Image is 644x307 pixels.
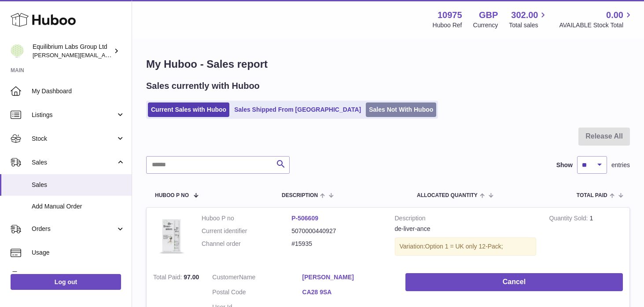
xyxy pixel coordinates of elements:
[202,240,291,248] dt: Channel order
[549,215,590,224] strong: Quantity Sold
[395,238,536,256] div: Variation:
[302,273,392,281] a: [PERSON_NAME]
[559,21,633,29] span: AVAILABLE Stock Total
[438,9,462,21] strong: 10975
[509,9,548,29] a: 302.00 Total sales
[479,9,498,21] strong: GBP
[291,227,381,235] dd: 5070000440927
[146,57,630,71] h1: My Huboo - Sales report
[153,274,184,283] strong: Total Paid
[473,21,498,29] div: Currency
[155,193,189,198] span: Huboo P no
[33,43,112,59] div: Equilibrium Labs Group Ltd
[11,274,121,290] a: Log out
[291,240,381,248] dd: #15935
[11,44,24,58] img: h.woodrow@theliverclinic.com
[32,87,125,95] span: My Dashboard
[202,214,291,223] dt: Huboo P no
[33,51,177,58] span: [PERSON_NAME][EMAIL_ADDRESS][DOMAIN_NAME]
[184,274,199,281] span: 97.00
[32,202,125,211] span: Add Manual Order
[212,288,302,299] dt: Postal Code
[32,181,125,189] span: Sales
[606,9,623,21] span: 0.00
[395,214,536,225] strong: Description
[32,111,116,119] span: Listings
[302,288,392,296] a: CA28 9SA
[202,227,291,235] dt: Current identifier
[282,193,318,198] span: Description
[611,161,630,169] span: entries
[559,9,633,29] a: 0.00 AVAILABLE Stock Total
[509,21,548,29] span: Total sales
[231,102,364,117] a: Sales Shipped From [GEOGRAPHIC_DATA]
[291,215,318,222] a: P-506609
[556,161,573,169] label: Show
[425,243,503,250] span: Option 1 = UK only 12-Pack;
[32,135,116,143] span: Stock
[32,158,116,167] span: Sales
[433,21,462,29] div: Huboo Ref
[146,80,260,92] h2: Sales currently with Huboo
[212,273,302,284] dt: Name
[417,193,478,198] span: ALLOCATED Quantity
[366,102,436,117] a: Sales Not With Huboo
[395,225,536,233] div: de-liver-ance
[148,102,229,117] a: Current Sales with Huboo
[32,249,125,257] span: Usage
[405,273,623,291] button: Cancel
[32,225,116,233] span: Orders
[511,9,538,21] span: 302.00
[543,208,629,267] td: 1
[153,214,188,258] img: 3PackDeliverance_Front.jpg
[577,193,607,198] span: Total paid
[212,274,239,281] span: Customer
